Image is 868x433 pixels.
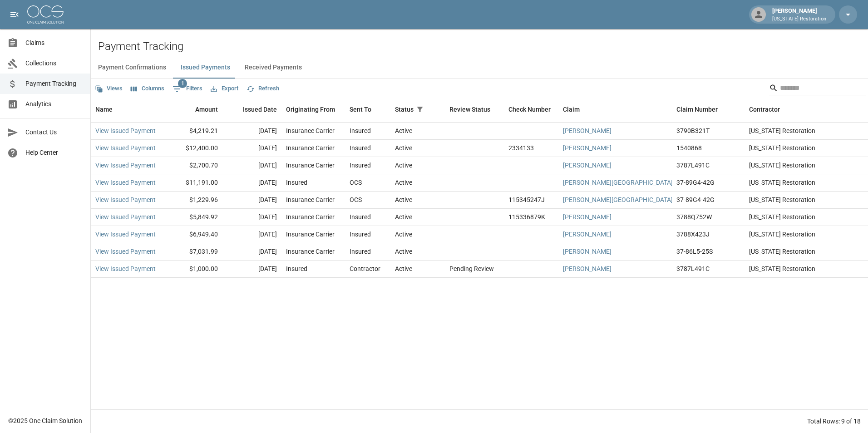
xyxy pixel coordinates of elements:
[350,247,371,256] div: Insured
[244,82,281,96] button: Refresh
[563,230,612,239] a: [PERSON_NAME]
[745,192,858,209] div: [US_STATE] Restoration
[286,264,307,273] div: Insured
[445,97,504,122] div: Review Status
[95,264,156,273] a: View Issued Payment
[222,192,281,209] div: [DATE]
[243,97,277,122] div: Issued Date
[395,230,412,239] div: Active
[395,126,412,135] div: Active
[25,148,83,157] span: Help Center
[395,195,412,204] div: Active
[98,40,868,53] h2: Payment Tracking
[449,264,494,273] div: Pending Review
[163,140,222,157] div: $12,400.00
[508,143,534,153] div: 2334133
[25,128,83,137] span: Contact Us
[395,143,412,153] div: Active
[807,417,861,426] div: Total Rows: 9 of 18
[222,174,281,192] div: [DATE]
[350,161,371,170] div: Insured
[745,243,858,261] div: [US_STATE] Restoration
[563,195,673,204] a: [PERSON_NAME][GEOGRAPHIC_DATA]
[395,97,414,122] div: Status
[563,126,612,135] a: [PERSON_NAME]
[350,126,371,135] div: Insured
[508,195,545,204] div: 115345247J
[676,264,710,273] div: 3787L491C
[563,212,612,221] a: [PERSON_NAME]
[508,212,545,221] div: 115336879K
[745,123,858,140] div: [US_STATE] Restoration
[676,230,710,239] div: 3788X423J
[745,157,858,174] div: [US_STATE] Restoration
[95,97,113,122] div: Name
[208,82,241,96] button: Export
[222,123,281,140] div: [DATE]
[745,209,858,226] div: [US_STATE] Restoration
[178,79,187,88] span: 1
[676,212,712,221] div: 3788Q752W
[163,174,222,192] div: $11,191.00
[25,59,83,68] span: Collections
[195,97,218,122] div: Amount
[222,157,281,174] div: [DATE]
[222,261,281,278] div: [DATE]
[672,97,745,122] div: Claim Number
[745,226,858,243] div: [US_STATE] Restoration
[95,212,156,221] a: View Issued Payment
[91,57,868,79] div: dynamic tabs
[395,161,412,170] div: Active
[769,81,866,97] div: Search
[508,97,551,122] div: Check Number
[95,247,156,256] a: View Issued Payment
[163,243,222,261] div: $7,031.99
[563,97,580,122] div: Claim
[281,97,345,122] div: Originating From
[676,143,702,153] div: 1540868
[25,99,83,109] span: Analytics
[745,261,858,278] div: [US_STATE] Restoration
[449,97,490,122] div: Review Status
[286,97,335,122] div: Originating From
[93,82,125,96] button: Views
[749,97,780,122] div: Contractor
[163,123,222,140] div: $4,219.21
[27,5,64,24] img: ocs-logo-white-transparent.png
[676,126,710,135] div: 3790B321T
[745,140,858,157] div: [US_STATE] Restoration
[350,97,371,122] div: Sent To
[91,97,163,122] div: Name
[95,143,156,153] a: View Issued Payment
[350,195,362,204] div: OCS
[563,247,612,256] a: [PERSON_NAME]
[426,103,439,116] button: Sort
[350,143,371,153] div: Insured
[286,143,335,153] div: Insurance Carrier
[95,230,156,239] a: View Issued Payment
[504,97,558,122] div: Check Number
[128,82,167,96] button: Select columns
[414,103,426,116] button: Show filters
[170,82,205,96] button: Show filters
[350,264,380,273] div: Contractor
[350,178,362,187] div: OCS
[286,126,335,135] div: Insurance Carrier
[745,97,858,122] div: Contractor
[163,97,222,122] div: Amount
[345,97,390,122] div: Sent To
[95,178,156,187] a: View Issued Payment
[676,161,710,170] div: 3787L491C
[563,143,612,153] a: [PERSON_NAME]
[25,79,83,89] span: Payment Tracking
[414,103,426,116] div: 1 active filter
[558,97,672,122] div: Claim
[745,174,858,192] div: [US_STATE] Restoration
[286,212,335,221] div: Insurance Carrier
[395,264,412,273] div: Active
[772,15,826,23] p: [US_STATE] Restoration
[395,212,412,221] div: Active
[237,57,309,79] button: Received Payments
[163,209,222,226] div: $5,849.92
[163,261,222,278] div: $1,000.00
